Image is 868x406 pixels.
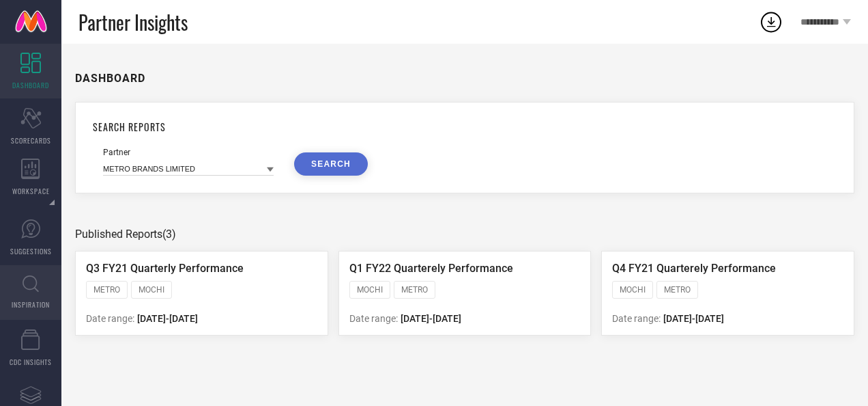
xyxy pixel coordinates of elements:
[78,8,188,36] span: Partner Insights
[11,135,51,146] span: SCORECARDS
[12,80,49,90] span: DASHBOARD
[612,262,776,275] span: Q4 FY21 Quarterely Performance
[10,357,52,367] span: CDC INSIGHTS
[86,313,134,324] span: Date range:
[137,313,198,324] span: [DATE] - [DATE]
[12,186,50,196] span: WORKSPACE
[357,285,383,295] span: MOCHI
[620,285,646,295] span: MOCHI
[401,313,461,324] span: [DATE] - [DATE]
[10,246,52,256] span: SUGGESTIONS
[93,285,120,295] span: METRO
[12,299,50,310] span: INSPIRATION
[86,262,244,275] span: Q3 FY21 Quarterly Performance
[93,120,837,134] h1: SEARCH REPORTS
[294,152,368,176] button: SEARCH
[75,72,145,85] h1: DASHBOARD
[612,313,661,324] span: Date range:
[759,10,783,34] div: Open download list
[664,285,691,295] span: METRO
[103,148,274,157] div: Partner
[663,313,724,324] span: [DATE] - [DATE]
[401,285,428,295] span: METRO
[139,285,164,295] span: MOCHI
[75,228,854,241] div: Published Reports (3)
[349,262,513,275] span: Q1 FY22 Quarterely Performance
[349,313,398,324] span: Date range:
